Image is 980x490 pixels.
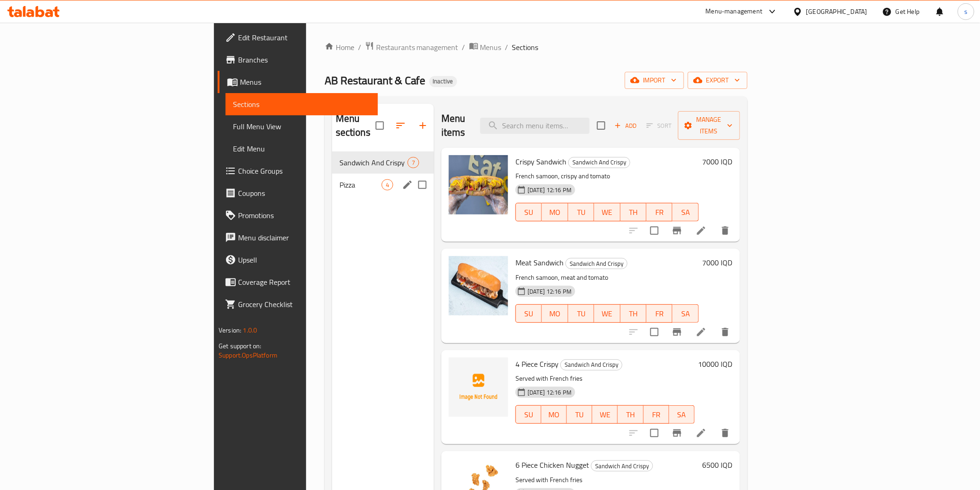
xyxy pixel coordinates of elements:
div: Sandwich And Crispy7 [332,151,434,174]
div: Sandwich And Crispy [560,359,622,371]
span: Meat Sandwich [515,256,564,270]
button: MO [542,304,568,323]
span: Sandwich And Crispy [569,157,630,168]
span: Sandwich And Crispy [561,359,622,370]
a: Edit Restaurant [218,26,377,49]
a: Coupons [218,182,377,204]
span: MO [545,408,563,421]
a: Promotions [218,204,377,226]
button: WE [592,405,618,424]
span: FR [650,206,669,219]
span: Sort sections [389,114,412,137]
input: search [480,118,590,134]
p: Served with French fries [515,474,699,486]
div: Pizza4edit [332,174,434,196]
button: delete [714,321,736,343]
button: FR [644,405,669,424]
span: export [695,75,740,86]
div: Sandwich And Crispy [568,157,630,168]
button: delete [714,220,736,242]
span: Menus [240,76,370,88]
button: FR [647,203,672,221]
span: 6 Piece Chicken Nugget [515,458,589,472]
span: TH [622,408,640,421]
button: MO [542,203,568,221]
span: [DATE] 12:16 PM [524,186,575,195]
h2: Menu items [441,112,469,139]
span: TH [624,206,643,219]
p: French samoon, crispy and tomato [515,170,699,182]
a: Restaurants management [365,41,459,53]
button: Branch-specific-item [666,321,688,343]
span: Select to update [645,322,664,342]
span: Select all sections [370,116,389,135]
span: Full Menu View [233,121,370,132]
nav: breadcrumb [325,41,748,53]
span: import [632,75,677,86]
span: Coupons [238,188,370,199]
span: Restaurants management [376,42,459,53]
a: Full Menu View [226,115,377,138]
span: TU [572,307,591,320]
a: Upsell [218,249,377,271]
img: Crispy Sandwich [449,155,508,214]
button: SA [669,405,695,424]
span: SA [676,307,695,320]
img: 4 Piece Crispy [449,358,508,417]
a: Menus [218,71,377,93]
button: SA [672,304,698,323]
button: TU [567,405,592,424]
button: export [688,72,748,89]
span: Version: [219,324,241,336]
span: WE [598,307,616,320]
span: Select section first [641,119,678,133]
span: Pizza [339,179,382,190]
span: WE [596,408,614,421]
a: Branches [218,49,377,71]
button: FR [647,304,672,323]
span: 7 [408,158,419,167]
span: SA [676,206,695,219]
span: Sections [512,42,539,53]
button: delete [714,422,736,444]
a: Edit Menu [226,138,377,160]
button: SU [515,203,542,221]
span: Inactive [429,77,457,85]
span: Choice Groups [238,165,370,176]
p: Served with French fries [515,373,695,384]
button: import [625,72,684,89]
div: items [408,157,419,168]
span: TU [571,408,589,421]
h6: 7000 IQD [703,256,733,269]
span: Menu disclaimer [238,232,370,243]
span: FR [647,408,666,421]
button: SU [515,304,542,323]
span: Sandwich And Crispy [591,461,653,471]
span: Branches [238,54,370,65]
button: Branch-specific-item [666,422,688,444]
span: Promotions [238,210,370,221]
span: Upsell [238,254,370,265]
span: Select section [591,116,611,135]
span: TH [624,307,643,320]
button: MO [541,405,567,424]
a: Edit menu item [696,427,707,439]
span: MO [546,307,564,320]
button: Add section [412,114,434,137]
button: TU [568,203,594,221]
button: TH [621,203,647,221]
span: WE [598,206,616,219]
a: Menus [469,41,502,53]
nav: Menu sections [332,148,434,200]
span: FR [650,307,669,320]
span: [DATE] 12:16 PM [524,287,575,296]
a: Coverage Report [218,271,377,293]
button: edit [401,178,415,192]
h6: 7000 IQD [703,155,733,168]
span: 4 Piece Crispy [515,357,559,371]
span: Menus [480,42,502,53]
button: Branch-specific-item [666,220,688,242]
button: TU [568,304,594,323]
button: SA [672,203,698,221]
button: TH [621,304,647,323]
